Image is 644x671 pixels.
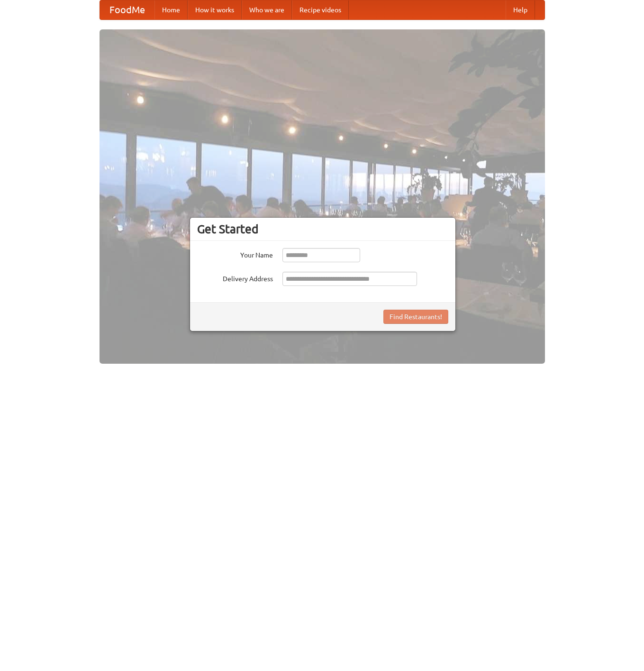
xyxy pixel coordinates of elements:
[100,0,154,19] a: FoodMe
[242,0,292,19] a: Who we are
[292,0,349,19] a: Recipe videos
[154,0,188,19] a: Home
[197,248,273,260] label: Your Name
[197,222,448,236] h3: Get Started
[188,0,242,19] a: How it works
[383,310,448,324] button: Find Restaurants!
[197,272,273,284] label: Delivery Address
[506,0,535,19] a: Help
